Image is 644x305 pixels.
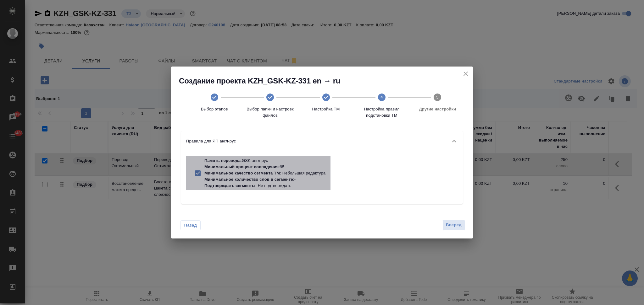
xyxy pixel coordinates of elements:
[412,106,463,112] span: Другие настройки
[204,177,293,182] p: Минимальное количество слов в сегменте
[204,171,280,175] p: Минимальное качество сегмента ТМ
[184,222,197,228] span: Назад
[446,222,462,229] span: Вперед
[180,220,201,230] button: Назад
[179,76,473,86] h2: Создание проекта KZH_GSK-KZ-331 en → ru
[186,156,330,190] div: Память перевода:GSK англ-русМинимальный процент совпадения:95Минимальное качество сегмента ТМ: Не...
[436,95,439,99] text: 5
[204,183,255,188] p: Подтверждать сегменты
[356,106,407,119] span: Настройка правил подстановки TM
[189,106,240,112] span: Выбор этапов
[204,158,325,164] p: : GSK англ-рус
[186,138,236,144] p: Правила для ЯП англ-рус
[204,170,325,176] p: : Небольшая редактура
[204,158,241,163] p: Память перевода
[204,164,279,169] p: Минимальный процент совпадения
[461,69,470,78] button: close
[181,131,463,151] div: Правила для ЯП англ-рус
[181,151,463,204] div: Правила для ЯП англ-рус
[204,164,325,170] p: : 95
[204,183,325,189] p: : Не подтверждать
[442,220,465,231] button: Вперед
[204,176,325,183] p: : -
[301,106,351,112] span: Настройка ТМ
[245,106,295,119] span: Выбор папки и настроек файлов
[380,95,383,99] text: 4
